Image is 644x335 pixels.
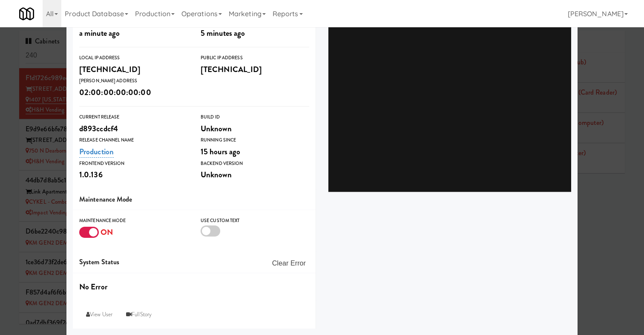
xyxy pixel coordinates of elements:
span: ON [101,226,113,238]
div: Unknown [201,167,309,182]
div: d893ccdcf4 [79,121,188,136]
div: 1.0.136 [79,167,188,182]
img: Micromart [19,6,34,21]
div: Maintenance Mode [79,217,188,225]
a: Production [79,146,114,158]
a: FullStory [119,307,158,322]
span: System Status [79,257,119,267]
span: a minute ago [79,27,120,39]
div: Build Id [201,113,309,121]
div: 02:00:00:00:00:00 [79,85,188,100]
div: Frontend Version [79,159,188,168]
div: No Error [79,280,309,294]
div: Unknown [201,121,309,136]
div: [TECHNICAL_ID] [79,62,188,77]
span: 15 hours ago [201,146,240,157]
button: Clear Error [269,256,309,271]
a: View User [79,307,119,322]
div: [TECHNICAL_ID] [201,62,309,77]
div: Release Channel Name [79,136,188,144]
span: Maintenance Mode [79,194,132,204]
div: Local IP Address [79,54,188,62]
div: [PERSON_NAME] Address [79,77,188,85]
div: Backend Version [201,159,309,168]
span: 5 minutes ago [201,27,245,39]
div: Running Since [201,136,309,144]
div: Current Release [79,113,188,121]
div: Use Custom Text [201,217,309,225]
div: Public IP Address [201,54,309,62]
